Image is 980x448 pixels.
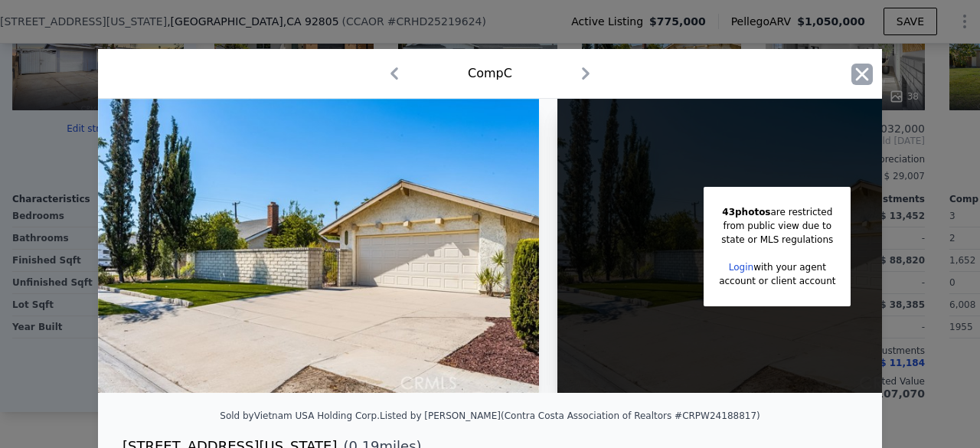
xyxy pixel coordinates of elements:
div: are restricted [719,205,835,219]
span: with your agent [753,262,826,273]
div: Comp C [468,64,512,83]
div: state or MLS regulations [719,233,835,247]
span: 43 photos [722,207,770,217]
div: Listed by [PERSON_NAME] (Contra Costa Association of Realtors #CRPW24188817) [380,410,760,421]
div: from public view due to [719,219,835,233]
a: Login [729,262,753,273]
div: account or client account [719,274,835,288]
img: Property Img [98,99,539,393]
div: Sold by Vietnam USA Holding Corp . [220,410,380,421]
